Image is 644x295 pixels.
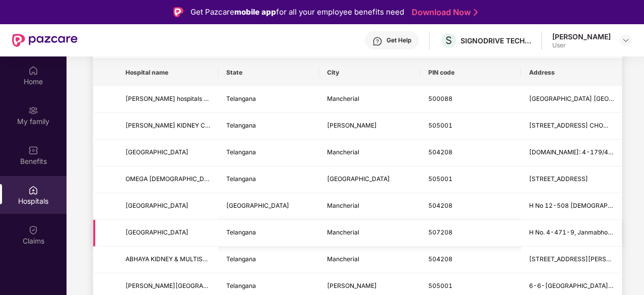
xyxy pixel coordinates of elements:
[622,36,630,44] img: svg+xml;base64,PHN2ZyBpZD0iRHJvcGRvd24tMzJ4MzIiIHhtbG5zPSJodHRwOi8vd3d3LnczLm9yZy8yMDAwL3N2ZyIgd2...
[428,255,453,263] span: 504208
[28,225,38,235] img: svg+xml;base64,PHN2ZyBpZD0iQ2xhaW0iIHhtbG5zPSJodHRwOi8vd3d3LnczLm9yZy8yMDAwL3N2ZyIgd2lkdGg9IjIwIi...
[521,113,622,140] td: 6-6-533 CHOPPADANDI ROAD SAHETH NAGAR, MANCHERIAL CHOWRASTHA CELL
[521,220,622,247] td: H No. 4-471-9, Janmabhoomi Nagar Mancherial
[428,95,453,102] span: 500088
[117,59,218,86] th: Hospital name
[226,202,289,209] span: [GEOGRAPHIC_DATA]
[461,36,531,45] div: SIGNODRIVE TECHNOLOGIES PRIVATE LIMITED
[319,166,420,193] td: Karimnagar
[218,193,319,220] td: Andhra Pradesh
[319,247,420,273] td: Mancherial
[428,122,453,129] span: 505001
[474,7,478,18] img: Stroke
[226,148,256,156] span: Telangana
[529,255,638,263] span: [STREET_ADDRESS][PERSON_NAME]
[218,113,319,140] td: Telangana
[387,36,411,44] div: Get Help
[125,255,265,263] span: ABHAYA KIDNEY & MULTISPECIALITY HOSPITAL
[319,140,420,166] td: Mancherial
[125,282,238,289] span: [PERSON_NAME][GEOGRAPHIC_DATA]
[117,86,218,113] td: Neelima hospitals (A Unit of Gayathri Educational and Cultural Trust)
[125,122,329,129] span: [PERSON_NAME] KIDNEY CENTRE AND SUPER SPECIALITY HOSPITAL
[529,69,614,77] span: Address
[117,166,218,193] td: OMEGA SUNNIDHI MULTI SPECIALITY HOSPITAL
[234,7,276,17] strong: mobile app
[319,113,420,140] td: Karim Nagar
[226,122,256,129] span: Telangana
[117,220,218,247] td: SRI MAHARSHI HOSPITAL
[428,175,453,183] span: 505001
[521,86,622,113] td: Venkatapur village Ghatkesar mandal, Medchal-Malkajgiri Katchavanisingaram
[226,255,256,263] span: Telangana
[327,228,359,236] span: Mancherial
[428,228,453,236] span: 507208
[521,247,622,273] td: H NO 4 196 J B NAGAR, BUS STAND ROAD
[445,34,452,46] span: S
[327,148,359,156] span: Mancherial
[327,255,359,263] span: Mancherial
[28,105,38,115] img: svg+xml;base64,PHN2ZyB3aWR0aD0iMjAiIGhlaWdodD0iMjAiIHZpZXdCb3g9IjAgMCAyMCAyMCIgZmlsbD0ibm9uZSIgeG...
[125,202,188,209] span: [GEOGRAPHIC_DATA]
[319,59,420,86] th: City
[218,59,319,86] th: State
[226,282,256,289] span: Telangana
[327,282,377,289] span: [PERSON_NAME]
[529,175,588,183] span: [STREET_ADDRESS]
[428,148,453,156] span: 504208
[173,7,183,17] img: Logo
[521,59,622,86] th: Address
[117,247,218,273] td: ABHAYA KIDNEY & MULTISPECIALITY HOSPITAL
[412,7,475,18] a: Download Now
[428,282,453,289] span: 505001
[521,140,622,166] td: H.no: 4-179/4, Janmabhoomi nagar, Opposite Karur vysys bank
[327,175,390,183] span: [GEOGRAPHIC_DATA]
[28,185,38,195] img: svg+xml;base64,PHN2ZyBpZD0iSG9zcGl0YWxzIiB4bWxucz0iaHR0cDovL3d3dy53My5vcmcvMjAwMC9zdmciIHdpZHRoPS...
[319,86,420,113] td: Mancherial
[226,175,256,183] span: Telangana
[125,175,305,183] span: OMEGA [DEMOGRAPHIC_DATA] MULTI SPECIALITY HOSPITAL
[552,41,611,49] div: User
[117,113,218,140] td: SRI LALITHA KIDNEY CENTRE AND SUPER SPECIALITY HOSPITAL
[125,69,210,77] span: Hospital name
[218,247,319,273] td: Telangana
[372,36,382,46] img: svg+xml;base64,PHN2ZyBpZD0iSGVscC0zMngzMiIgeG1sbnM9Imh0dHA6Ly93d3cudzMub3JnLzIwMDAvc3ZnIiB3aWR0aD...
[125,95,371,102] span: [PERSON_NAME] hospitals (A Unit of [PERSON_NAME] Educational and Cultural Trust)
[226,228,256,236] span: Telangana
[117,193,218,220] td: AVANI CHILDRENS HOSPITAL
[319,220,420,247] td: Mancherial
[319,193,420,220] td: Mancherial
[12,34,78,47] img: New Pazcare Logo
[521,193,622,220] td: H No 12-508 Islampura, Nandhini Hospital Islampura Bellampally Chowrastha
[428,202,453,209] span: 504208
[552,32,611,41] div: [PERSON_NAME]
[218,140,319,166] td: Telangana
[218,220,319,247] td: Telangana
[125,228,188,236] span: [GEOGRAPHIC_DATA]
[327,202,359,209] span: Mancherial
[420,59,521,86] th: PIN code
[190,6,404,18] div: Get Pazcare for all your employee benefits need
[521,166,622,193] td: H NO 6-6-580 SAHETH NAGAR MANCHERIAL CHOWRASTHA, CHOPPADANDI ROAD
[218,166,319,193] td: Telangana
[117,140,218,166] td: AMRUTHA HOSPITAL
[327,122,377,129] span: [PERSON_NAME]
[28,66,38,76] img: svg+xml;base64,PHN2ZyBpZD0iSG9tZSIgeG1sbnM9Imh0dHA6Ly93d3cudzMub3JnLzIwMDAvc3ZnIiB3aWR0aD0iMjAiIG...
[218,86,319,113] td: Telangana
[327,95,359,102] span: Mancherial
[125,148,188,156] span: [GEOGRAPHIC_DATA]
[226,95,256,102] span: Telangana
[28,145,38,155] img: svg+xml;base64,PHN2ZyBpZD0iQmVuZWZpdHMiIHhtbG5zPSJodHRwOi8vd3d3LnczLm9yZy8yMDAwL3N2ZyIgd2lkdGg9Ij...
